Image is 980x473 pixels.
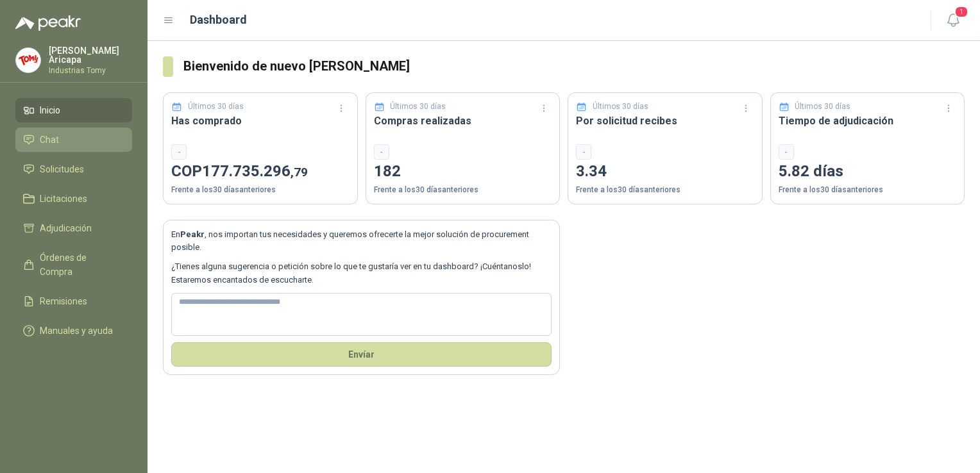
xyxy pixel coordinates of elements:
p: ¿Tienes alguna sugerencia o petición sobre lo que te gustaría ver en tu dashboard? ¡Cuéntanoslo! ... [171,260,552,286]
span: Licitaciones [40,192,87,206]
p: Últimos 30 días [390,101,446,113]
p: Frente a los 30 días anteriores [171,184,350,196]
p: Últimos 30 días [795,101,850,113]
p: Frente a los 30 días anteriores [576,184,754,196]
img: Logo peakr [15,15,81,31]
img: Company Logo [16,48,40,72]
p: COP [171,160,350,184]
h3: Por solicitud recibes [576,113,754,129]
h3: Has comprado [171,113,350,129]
p: 5.82 días [779,160,957,184]
div: - [576,144,591,160]
h1: Dashboard [190,11,247,29]
p: [PERSON_NAME] Aricapa [49,46,132,64]
p: Frente a los 30 días anteriores [779,184,957,196]
span: Chat [40,133,59,147]
p: Últimos 30 días [593,101,648,113]
span: Remisiones [40,294,87,308]
span: Órdenes de Compra [40,251,120,279]
div: - [374,144,389,160]
a: Chat [15,128,132,152]
a: Solicitudes [15,157,132,181]
a: Inicio [15,98,132,122]
h3: Tiempo de adjudicación [779,113,957,129]
h3: Bienvenido de nuevo [PERSON_NAME] [183,56,965,76]
span: Adjudicación [40,221,92,235]
p: 182 [374,160,552,184]
p: Industrias Tomy [49,67,132,74]
span: 1 [954,6,968,18]
h3: Compras realizadas [374,113,552,129]
p: En , nos importan tus necesidades y queremos ofrecerte la mejor solución de procurement posible. [171,228,552,254]
p: Últimos 30 días [188,101,244,113]
span: 177.735.296 [202,162,308,180]
a: Adjudicación [15,216,132,240]
button: 1 [942,9,965,32]
span: ,79 [291,165,308,179]
p: Frente a los 30 días anteriores [374,184,552,196]
button: Envíar [171,342,552,367]
div: - [171,144,187,160]
a: Licitaciones [15,187,132,211]
div: - [779,144,794,160]
a: Manuales y ayuda [15,319,132,343]
p: 3.34 [576,160,754,184]
span: Inicio [40,103,60,117]
span: Manuales y ayuda [40,324,113,338]
a: Órdenes de Compra [15,245,132,284]
span: Solicitudes [40,162,84,176]
a: Remisiones [15,289,132,313]
b: Peakr [180,229,205,239]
